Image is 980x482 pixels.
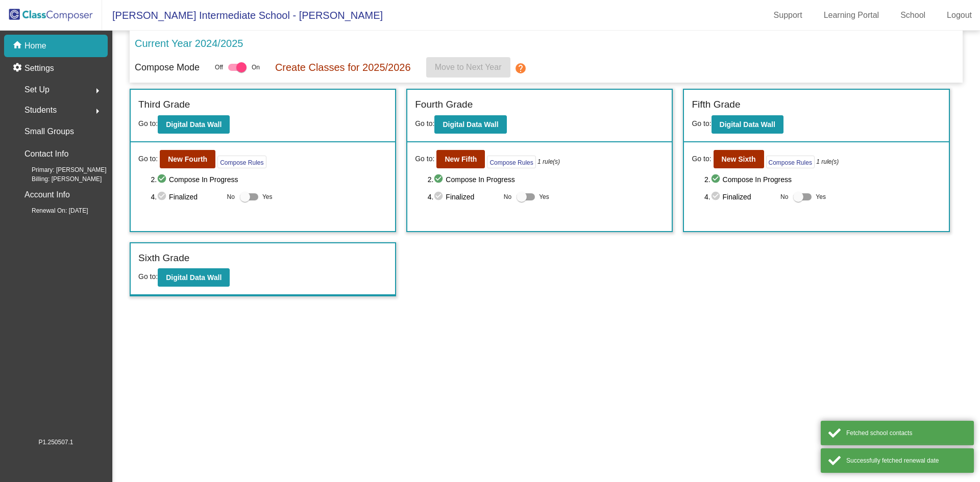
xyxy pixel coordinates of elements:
[262,191,273,203] span: Yes
[435,63,502,71] span: Move to Next Year
[12,40,24,52] mat-icon: home
[102,7,383,23] span: [PERSON_NAME] Intermediate School - [PERSON_NAME]
[714,150,764,168] button: New Sixth
[428,191,499,203] span: 4. Finalized
[710,191,723,203] mat-icon: check_circle
[692,154,711,164] span: Go to:
[135,36,243,51] p: Current Year 2024/2025
[24,83,50,97] span: Set Up
[428,173,665,186] span: 2. Compose In Progress
[816,7,888,23] a: Learning Portal
[433,191,446,203] mat-icon: check_circle
[12,62,24,74] mat-icon: settings
[166,120,222,129] b: Digital Data Wall
[138,251,189,266] label: Sixth Grade
[138,119,158,128] span: Go to:
[160,150,215,168] button: New Fourth
[720,120,775,129] b: Digital Data Wall
[415,119,434,128] span: Go to:
[157,191,169,203] mat-icon: check_circle
[537,157,560,166] i: 1 rule(s)
[168,155,207,163] b: New Fourth
[816,157,839,166] i: 1 rule(s)
[138,272,158,281] span: Go to:
[275,60,411,75] p: Create Classes for 2025/2026
[434,115,506,134] button: Digital Data Wall
[426,57,510,78] button: Move to Next Year
[939,7,980,23] a: Logout
[443,120,498,129] b: Digital Data Wall
[215,63,223,72] span: Off
[227,192,235,201] span: No
[846,456,966,465] div: Successfully fetched renewal date
[158,115,230,134] button: Digital Data Wall
[722,155,756,163] b: New Sixth
[151,173,387,186] span: 2. Compose In Progress
[766,7,811,23] a: Support
[892,7,934,23] a: School
[135,61,200,74] p: Compose Mode
[433,173,446,186] mat-icon: check_circle
[504,192,511,201] span: No
[252,63,260,72] span: On
[780,192,788,201] span: No
[766,156,815,168] button: Compose Rules
[24,40,46,52] p: Home
[692,97,740,112] label: Fifth Grade
[816,191,826,203] span: Yes
[539,191,549,203] span: Yes
[217,156,266,168] button: Compose Rules
[24,188,70,202] p: Account Info
[138,154,158,164] span: Go to:
[514,62,527,74] mat-icon: help
[24,103,57,117] span: Students
[445,155,477,163] b: New Fifth
[158,268,230,287] button: Digital Data Wall
[157,173,169,186] mat-icon: check_circle
[151,191,222,203] span: 4. Finalized
[166,273,222,282] b: Digital Data Wall
[487,156,535,168] button: Compose Rules
[846,428,966,438] div: Fetched school contacts
[91,105,104,117] mat-icon: arrow_right
[692,119,711,128] span: Go to:
[704,191,775,203] span: 4. Finalized
[704,173,941,186] span: 2. Compose In Progress
[24,62,54,74] p: Settings
[24,124,74,139] p: Small Groups
[15,174,102,184] span: Billing: [PERSON_NAME]
[436,150,485,168] button: New Fifth
[15,206,88,215] span: Renewal On: [DATE]
[415,154,434,164] span: Go to:
[91,85,104,97] mat-icon: arrow_right
[712,115,783,134] button: Digital Data Wall
[138,97,190,112] label: Third Grade
[15,165,107,174] span: Primary: [PERSON_NAME]
[415,97,473,112] label: Fourth Grade
[710,173,723,186] mat-icon: check_circle
[24,147,68,161] p: Contact Info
